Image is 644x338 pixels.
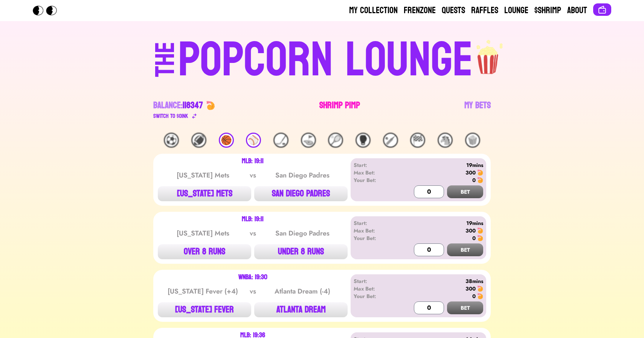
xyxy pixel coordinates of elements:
div: vs [248,228,258,239]
div: THE [152,42,179,92]
div: ⛳️ [301,133,316,148]
div: WNBA: 19:30 [238,274,267,280]
div: 300 [465,169,476,176]
a: My Collection [349,5,398,17]
div: 🏒 [273,133,288,148]
div: 🐴 [438,133,453,148]
img: popcorn [473,33,504,75]
div: Start: [354,277,397,285]
div: San Diego Padres [264,228,340,239]
div: [US_STATE] Fever (+4) [165,286,241,297]
a: Shrimp Pimp [319,99,360,121]
img: Connect wallet [598,5,607,14]
a: Frenzone [404,5,436,17]
div: Your Bet: [354,292,397,300]
div: 🏈 [191,133,206,148]
button: [US_STATE] FEVER [158,302,251,317]
a: About [567,5,587,17]
div: 0 [472,234,476,242]
img: 🍤 [477,286,483,292]
div: 🎾 [328,133,343,148]
div: 🏁 [410,133,425,148]
div: Atlanta Dream (-4) [264,286,340,297]
button: OVER 8 RUNS [158,244,251,259]
button: UNDER 8 RUNS [254,244,348,259]
div: San Diego Padres [264,170,340,180]
div: 🏀 [219,133,234,148]
div: Max Bet: [354,227,397,234]
a: THEPOPCORN LOUNGEpopcorn [90,33,554,84]
div: 300 [465,285,476,292]
img: 🍤 [206,101,215,110]
div: Switch to $ OINK [153,112,188,121]
div: 300 [465,227,476,234]
div: [US_STATE] Mets [165,228,241,239]
img: 🍤 [477,170,483,176]
div: MLB: 19:11 [242,216,264,222]
button: BET [447,243,483,256]
div: Max Bet: [354,285,397,292]
a: Raffles [471,5,498,17]
img: Popcorn [33,6,63,15]
div: 🏏 [383,133,398,148]
div: MLB: 19:11 [242,158,264,164]
span: 118347 [183,97,203,113]
img: 🍤 [477,235,483,241]
div: 🍿 [465,133,480,148]
button: BET [447,301,483,314]
a: Quests [442,5,465,17]
button: ATLANTA DREAM [254,302,348,317]
a: $Shrimp [534,5,561,17]
div: Your Bet: [354,234,397,242]
div: ⚾️ [246,133,261,148]
div: vs [248,286,258,297]
div: 19mins [397,161,483,169]
div: Start: [354,219,397,227]
button: SAN DIEGO PADRES [254,186,348,201]
button: BET [447,185,483,198]
button: [US_STATE] METS [158,186,251,201]
div: 0 [472,176,476,184]
a: My Bets [464,99,491,121]
div: POPCORN LOUNGE [178,36,473,84]
div: Max Bet: [354,169,397,176]
img: 🍤 [477,228,483,234]
div: 0 [472,292,476,300]
img: 🍤 [477,177,483,183]
img: 🍤 [477,293,483,299]
div: Your Bet: [354,176,397,184]
div: [US_STATE] Mets [165,170,241,180]
div: ⚽️ [164,133,179,148]
a: Lounge [504,5,528,17]
div: Balance: [153,99,203,112]
div: vs [248,170,258,180]
div: 38mins [397,277,483,285]
div: Start: [354,161,397,169]
div: 🥊 [356,133,371,148]
div: 19mins [397,219,483,227]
